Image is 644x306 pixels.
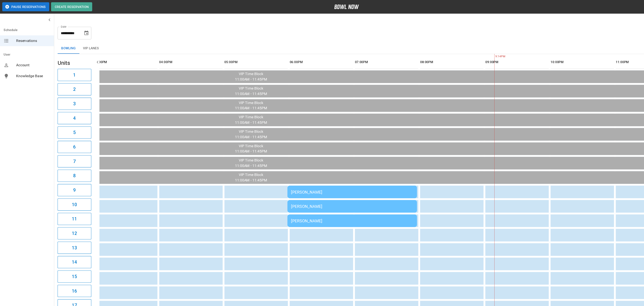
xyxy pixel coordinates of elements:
[633,17,641,21] label: View
[54,185,85,196] button: 10
[2,2,46,10] button: Pause Reservations
[54,212,85,223] button: 12
[54,78,85,89] button: 2
[15,35,47,40] span: Reservations
[54,225,85,237] button: 13
[54,55,85,62] h5: Units
[48,2,86,10] button: Create Reservation
[67,295,72,301] h6: 18
[513,52,572,64] th: 10:00PM
[54,145,85,156] button: 7
[15,58,47,63] span: Account
[68,80,70,87] h6: 2
[68,66,70,73] h6: 1
[54,172,85,183] button: 9
[76,27,85,35] button: Choose date, selected date is Sep 27, 2025
[67,241,72,248] h6: 14
[67,281,72,288] h6: 17
[54,131,85,143] button: 6
[68,120,70,127] h6: 5
[54,40,74,50] button: Bowling
[67,201,72,207] h6: 11
[461,51,462,55] span: 9:14PM
[574,52,633,64] th: 11:00PM
[271,190,385,195] div: [PERSON_NAME]
[54,292,85,304] button: 18
[68,174,70,181] h6: 9
[54,252,85,263] button: 15
[68,93,70,100] h6: 3
[392,52,451,64] th: 08:00PM
[54,239,85,250] button: 14
[54,64,85,76] button: 1
[68,160,70,167] h6: 8
[54,91,85,102] button: 3
[271,177,385,181] div: [PERSON_NAME]
[54,40,641,50] div: inventory tabs
[68,107,70,113] h6: 4
[331,52,390,64] th: 07:00PM
[54,198,85,210] button: 11
[68,147,70,154] h6: 7
[68,134,70,140] h6: 6
[271,204,385,208] div: [PERSON_NAME]
[67,187,72,194] h6: 10
[67,214,72,221] h6: 12
[619,27,625,32] span: Grid
[629,3,644,10] button: Logout
[54,279,85,290] button: 17
[54,158,85,169] button: 8
[606,3,627,10] button: Front Desk
[15,68,47,73] span: Knowledge Base
[54,266,85,277] button: 16
[54,104,85,116] button: 4
[54,118,85,129] button: 5
[67,254,72,261] h6: 15
[67,268,72,275] h6: 16
[74,40,96,50] button: VIP Lanes
[452,52,512,64] th: 09:00PM
[635,27,641,32] span: List
[67,228,72,234] h6: 13
[312,4,335,8] img: logo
